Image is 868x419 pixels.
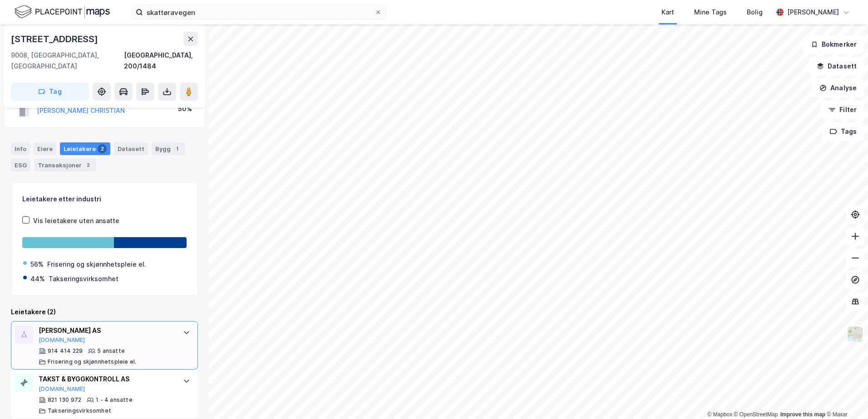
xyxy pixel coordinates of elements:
[809,57,864,75] button: Datasett
[48,407,111,414] div: Takseringsvirksomhet
[33,215,119,226] div: Vis leietakere uten ansatte
[39,325,174,336] div: [PERSON_NAME] AS
[707,411,732,418] a: Mapbox
[11,307,198,317] div: Leietakere (2)
[30,273,45,284] div: 44%
[173,144,182,153] div: 1
[39,374,174,385] div: TAKST & BYGGKONTROLL AS
[30,259,44,270] div: 56%
[823,375,868,419] iframe: Chat Widget
[803,35,864,54] button: Bokmerker
[96,396,133,404] div: 1 - 4 ansatte
[11,159,30,171] div: ESG
[823,375,868,419] div: Kontrollprogram for chat
[98,144,107,153] div: 2
[694,7,727,18] div: Mine Tags
[39,336,85,344] button: [DOMAIN_NAME]
[22,194,187,205] div: Leietakere etter industri
[39,385,85,393] button: [DOMAIN_NAME]
[60,142,110,155] div: Leietakere
[48,396,81,404] div: 821 130 972
[34,142,56,155] div: Eiere
[124,50,198,72] div: [GEOGRAPHIC_DATA], 200/1484
[178,103,192,114] div: 50%
[11,83,89,101] button: Tag
[734,411,778,418] a: OpenStreetMap
[821,101,864,119] button: Filter
[11,50,124,72] div: 9008, [GEOGRAPHIC_DATA], [GEOGRAPHIC_DATA]
[97,347,125,355] div: 5 ansatte
[747,7,763,18] div: Bolig
[812,79,864,97] button: Analyse
[47,259,146,270] div: Frisering og skjønnhetspleie el.
[114,142,148,155] div: Datasett
[48,347,83,355] div: 914 414 229
[11,32,100,46] div: [STREET_ADDRESS]
[822,122,864,141] button: Tags
[49,273,118,284] div: Takseringsvirksomhet
[780,411,825,418] a: Improve this map
[15,4,110,20] img: logo.f888ab2527a4732fd821a326f86c7f29.svg
[34,159,96,171] div: Transaksjoner
[847,326,864,343] img: Z
[661,7,674,18] div: Kart
[787,7,839,18] div: [PERSON_NAME]
[48,358,136,365] div: Frisering og skjønnhetspleie el.
[143,5,375,19] input: Søk på adresse, matrikkel, gårdeiere, leietakere eller personer
[11,142,30,155] div: Info
[84,161,93,170] div: 2
[152,142,185,155] div: Bygg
